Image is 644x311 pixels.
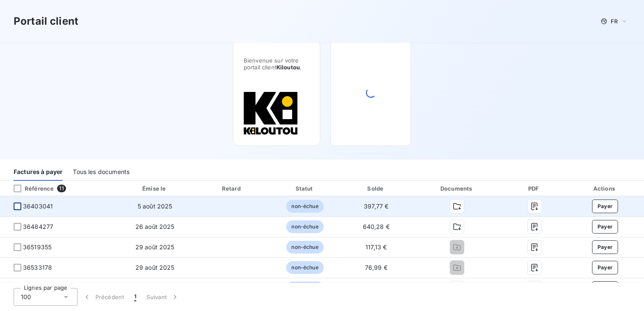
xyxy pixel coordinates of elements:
span: non-échue [286,200,323,213]
button: Précédent [78,288,129,306]
button: 1 [129,288,141,306]
span: non-échue [286,220,323,233]
button: Payer [592,261,618,274]
button: Payer [592,200,618,213]
img: Company logo [244,91,298,135]
div: Statut [270,184,339,193]
div: PDF [504,184,564,193]
div: Documents [413,184,501,193]
span: 1 [134,293,136,301]
div: Solde [343,184,410,193]
span: Bienvenue sur votre portail client . [244,57,310,71]
span: 36519355 [23,243,52,251]
span: 11 [57,185,66,192]
span: 29 août 2025 [135,264,175,271]
button: Payer [592,281,618,295]
span: 36484277 [23,223,53,231]
div: Émise le [116,184,193,193]
span: 640,28 € [363,223,390,230]
div: Factures à payer [14,163,63,181]
div: Actions [568,184,642,193]
h3: Portail client [14,14,78,29]
span: 36403041 [23,202,53,211]
span: FR [611,18,618,25]
button: Suivant [141,288,184,306]
span: 5 août 2025 [138,203,172,210]
span: 26 août 2025 [135,223,175,230]
div: Référence [7,185,54,192]
span: non-échue [286,282,323,294]
div: Tous les documents [73,163,129,181]
span: 29 août 2025 [135,243,175,251]
button: Payer [592,240,618,254]
span: Kiloutou [276,64,300,71]
span: 76,99 € [365,264,388,271]
span: 117,13 € [365,243,387,251]
span: 100 [21,293,31,301]
span: non-échue [286,261,323,274]
span: 36533178 [23,263,52,272]
button: Payer [592,220,618,234]
span: non-échue [286,241,323,254]
span: 397,77 € [364,203,388,210]
div: Retard [197,184,267,193]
